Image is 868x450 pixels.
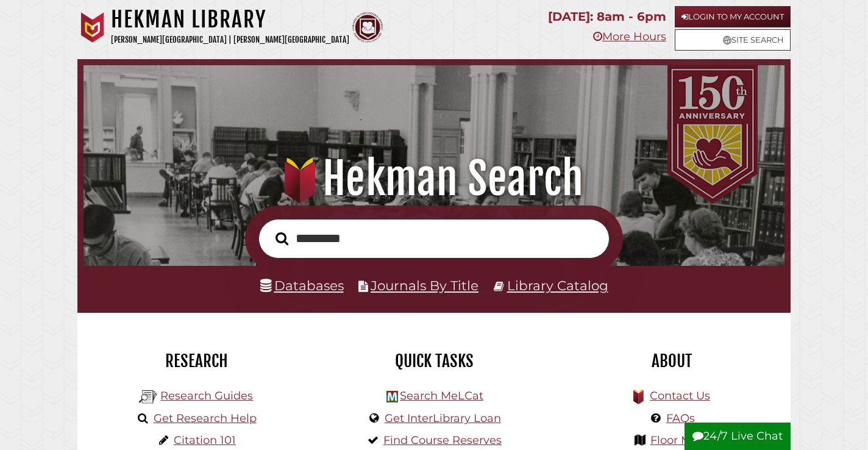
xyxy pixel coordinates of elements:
a: Search MeLCat [400,389,483,402]
a: Get Research Help [154,412,257,425]
img: Hekman Library Logo [386,391,398,402]
a: Citation 101 [174,434,236,447]
img: Calvin University [77,12,108,43]
a: Site Search [675,29,791,51]
a: More Hours [593,30,666,43]
a: Contact Us [650,389,710,402]
a: Library Catalog [507,277,608,293]
a: Get InterLibrary Loan [385,412,501,425]
h1: Hekman Library [111,6,349,33]
a: Journals By Title [371,277,478,293]
img: Calvin Theological Seminary [352,12,383,43]
a: Floor Maps [650,434,711,447]
a: FAQs [666,412,695,425]
p: [PERSON_NAME][GEOGRAPHIC_DATA] | [PERSON_NAME][GEOGRAPHIC_DATA] [111,33,349,47]
h1: Hekman Search [96,152,771,205]
a: Login to My Account [675,6,791,27]
img: Hekman Library Logo [139,388,157,406]
h2: About [562,351,781,371]
h2: Quick Tasks [324,351,544,371]
p: [DATE]: 8am - 6pm [548,6,666,27]
a: Find Course Reserves [383,434,502,447]
i: Search [276,232,288,246]
h2: Research [87,351,306,371]
a: Research Guides [160,389,253,402]
button: Search [269,229,294,249]
a: Databases [260,277,344,293]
